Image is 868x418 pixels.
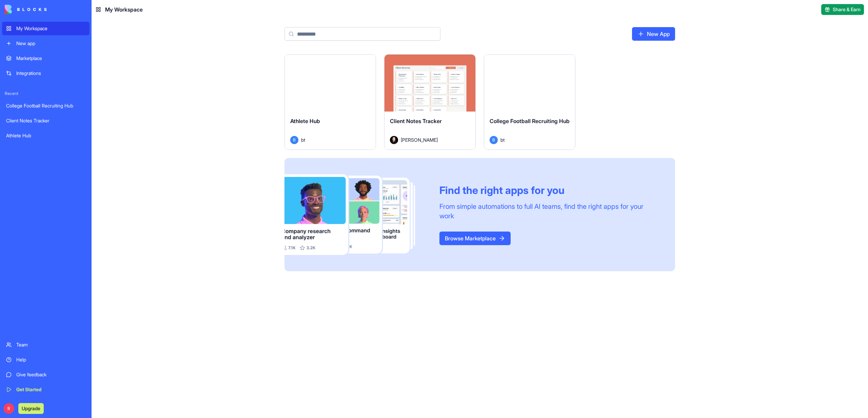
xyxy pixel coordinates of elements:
[500,136,505,143] span: bt
[490,136,498,144] span: B
[16,25,85,32] div: My Workspace
[2,383,90,396] a: Get Started
[3,403,14,414] span: B
[2,129,90,142] a: Athlete Hub
[16,55,85,62] div: Marketplace
[2,66,90,80] a: Integrations
[6,117,85,124] div: Client Notes Tracker
[6,132,85,139] div: Athlete Hub
[16,386,85,393] div: Get Started
[2,368,90,381] a: Give feedback
[390,136,398,144] img: Avatar
[2,114,90,127] a: Client Notes Tracker
[490,118,570,124] span: College Football Recruiting Hub
[16,70,85,77] div: Integrations
[439,184,659,196] div: Find the right apps for you
[284,54,376,150] a: Athlete HubBbt
[833,6,861,13] span: Share & Earn
[439,202,659,221] div: From simple automations to full AI teams, find the right apps for your work
[2,99,90,113] a: College Football Recruiting Hub
[18,405,44,412] a: Upgrade
[290,136,298,144] span: B
[5,5,47,14] img: logo
[484,54,575,150] a: College Football Recruiting HubBbt
[284,174,429,255] img: Frame_181_egmpey.png
[2,353,90,366] a: Help
[2,338,90,352] a: Team
[384,54,476,150] a: Client Notes TrackerAvatar[PERSON_NAME]
[16,341,85,348] div: Team
[821,4,864,15] button: Share & Earn
[632,27,675,41] a: New App
[18,403,44,414] button: Upgrade
[16,371,85,378] div: Give feedback
[2,91,90,96] span: Recent
[105,5,143,14] span: My Workspace
[390,118,442,124] span: Client Notes Tracker
[290,118,320,124] span: Athlete Hub
[2,52,90,65] a: Marketplace
[301,136,305,143] span: bt
[16,40,85,47] div: New app
[2,22,90,35] a: My Workspace
[16,356,85,363] div: Help
[401,136,438,143] span: [PERSON_NAME]
[6,102,85,109] div: College Football Recruiting Hub
[2,37,90,50] a: New app
[439,232,511,245] a: Browse Marketplace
